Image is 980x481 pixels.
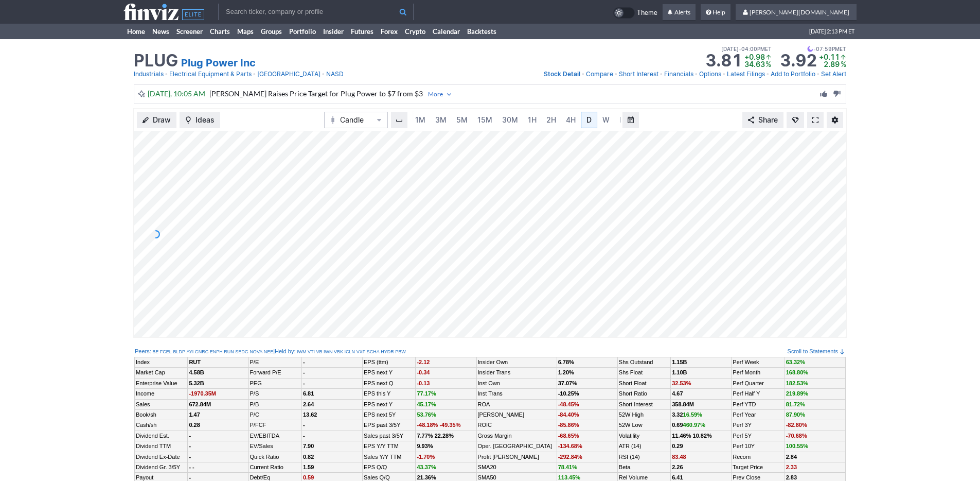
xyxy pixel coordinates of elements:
span: 30M [502,115,518,124]
span: • [813,44,816,54]
a: Options [699,69,721,79]
b: - [189,454,191,460]
a: NEE [264,349,274,355]
a: Alerts [663,4,696,21]
span: • [165,69,168,79]
td: Income [135,389,188,399]
a: [GEOGRAPHIC_DATA] [257,69,320,79]
td: Inst Trans [476,389,557,399]
span: -1970.35M [189,390,216,397]
a: Recom [733,454,751,460]
span: • [322,69,325,79]
span: Share [758,115,778,125]
td: Sales past 3/5Y [363,431,416,441]
td: EPS (ttm) [363,357,416,368]
span: 460.97% [683,422,705,428]
a: 358.84M [672,401,694,407]
td: ROA [476,399,557,409]
button: Draw [137,112,176,128]
a: VTI [308,349,315,355]
td: Cash/sh [135,420,188,431]
b: 4.58B [189,369,204,375]
a: NOVA [250,349,262,355]
span: % [765,60,771,68]
a: 1H [523,112,541,128]
a: Industrials [134,69,164,79]
span: More [428,89,443,99]
button: Share [742,112,783,128]
span: 182.53% [786,380,808,386]
a: VBK [334,349,343,355]
a: Scroll to Statements [788,348,845,354]
a: Short Interest [619,69,658,79]
span: -134.68% [558,443,582,449]
a: 15M [473,112,497,128]
b: - [189,433,191,439]
b: -10.25% [558,390,579,397]
span: 81.72% [786,401,805,407]
a: Plug Power Inc [181,56,256,70]
span: -48.45% [558,401,579,407]
b: 5.32B [189,380,204,386]
button: Range [622,112,639,128]
td: Inst Own [476,378,557,388]
span: • [816,69,820,79]
a: Home [123,24,149,39]
td: Perf Year [732,409,785,420]
td: Beta [617,462,670,472]
span: 15M [477,115,492,124]
b: 0.28 [189,422,200,428]
a: 30M [497,112,523,128]
td: EPS next 5Y [363,409,416,420]
a: 32.53% [672,380,691,386]
span: -68.65% [558,433,579,439]
a: Forex [377,24,401,39]
a: IWN [324,349,333,355]
a: FCEL [160,349,172,355]
a: Theme [613,7,657,19]
b: - [303,433,305,439]
a: Set Alert [821,69,846,79]
a: Charts [206,24,234,39]
a: ENPH [210,349,223,355]
strong: 3.92 [780,53,817,69]
b: 0.29 [672,443,683,449]
b: - [303,380,305,386]
a: Screener [173,24,206,39]
button: Chart Type [324,112,388,128]
a: Crypto [401,24,429,39]
a: Financials [664,69,693,79]
a: Stock Detail [544,69,580,79]
a: ICLN [345,349,355,355]
b: 1.59 [303,464,314,470]
span: -49.35% [439,422,460,428]
button: Ideas [180,112,220,128]
td: Insider Own [476,357,557,368]
a: GNRC [195,349,209,355]
a: W [598,112,614,128]
a: 2.33 [786,464,797,470]
button: Chart Settings [827,112,843,128]
span: -82.80% [786,422,807,428]
div: | : [273,348,406,356]
span: 34.63 [744,60,765,68]
td: EPS next Y [363,399,416,409]
b: - [303,422,305,428]
td: RSI (14) [617,452,670,462]
span: Draw [153,115,171,125]
td: Dividend Est. [135,431,188,441]
b: 0.69 [672,422,705,428]
td: P/B [248,399,301,409]
span: +0.98 [744,53,765,61]
a: BE [152,349,158,355]
span: 113.45% [558,474,580,480]
span: [DATE], 10:05 AM [148,89,209,98]
td: Quick Ratio [248,452,301,462]
td: Dividend Ex-Date [135,452,188,462]
a: Latest Filings [727,69,765,79]
small: - - [189,464,194,470]
td: ATR (14) [617,441,670,452]
td: Shs Float [617,368,670,378]
span: • [722,69,726,79]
